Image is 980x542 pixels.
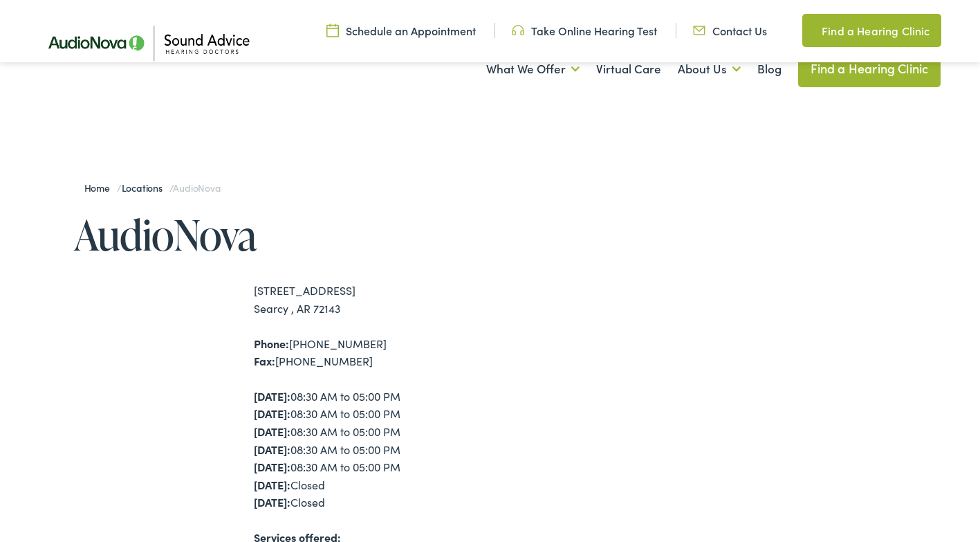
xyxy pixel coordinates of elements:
[596,44,661,95] a: Virtual Care
[254,424,290,439] strong: [DATE]:
[678,44,741,95] a: About Us
[326,23,476,38] a: Schedule an Appointment
[254,494,290,509] strong: [DATE]:
[798,50,941,87] a: Find a Hearing Clinic
[693,23,767,38] a: Contact Us
[254,282,490,317] div: [STREET_ADDRESS] Searcy , AR 72143
[512,23,524,38] img: Headphone icon in a unique green color, suggesting audio-related services or features.
[173,181,220,195] span: AudioNova
[122,181,169,195] a: Locations
[84,181,117,195] a: Home
[254,336,289,351] strong: Phone:
[254,459,290,474] strong: [DATE]:
[757,44,782,95] a: Blog
[254,406,290,421] strong: [DATE]:
[74,212,490,258] h1: AudioNova
[693,23,705,38] img: Icon representing mail communication in a unique green color, indicative of contact or communicat...
[512,23,657,38] a: Take Online Hearing Test
[254,353,275,368] strong: Fax:
[802,22,815,39] img: Map pin icon in a unique green color, indicating location-related features or services.
[802,14,941,47] a: Find a Hearing Clinic
[254,477,290,492] strong: [DATE]:
[254,388,490,512] div: 08:30 AM to 05:00 PM 08:30 AM to 05:00 PM 08:30 AM to 05:00 PM 08:30 AM to 05:00 PM 08:30 AM to 0...
[486,44,580,95] a: What We Offer
[84,181,221,195] span: / /
[254,335,490,370] div: [PHONE_NUMBER] [PHONE_NUMBER]
[326,23,339,38] img: Calendar icon in a unique green color, symbolizing scheduling or date-related features.
[254,442,290,457] strong: [DATE]:
[254,388,290,404] strong: [DATE]:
